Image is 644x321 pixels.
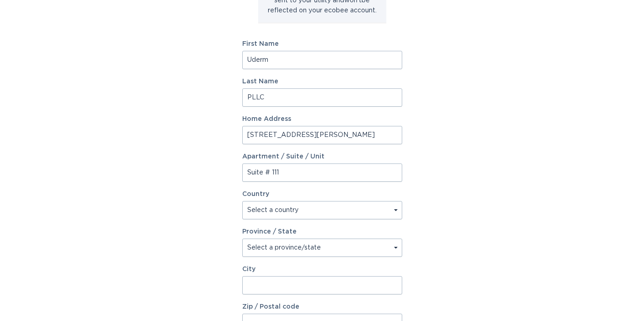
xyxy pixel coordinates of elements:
label: Home Address [242,116,402,122]
label: Country [242,191,269,197]
label: First Name [242,41,402,47]
label: Province / State [242,229,297,235]
label: Apartment / Suite / Unit [242,153,402,160]
label: City [242,266,402,272]
label: Zip / Postal code [242,304,402,310]
label: Last Name [242,78,402,85]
